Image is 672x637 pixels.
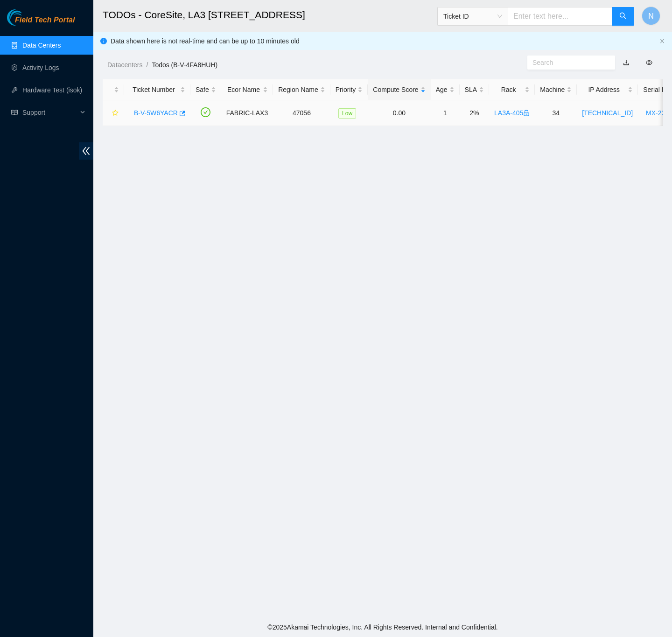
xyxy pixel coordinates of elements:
span: close [659,38,665,44]
td: 34 [535,100,577,126]
a: [TECHNICAL_ID] [582,109,633,117]
img: Akamai Technologies [7,9,47,26]
a: Datacenters [107,61,142,69]
td: 2% [460,100,489,126]
input: Search [532,57,602,68]
button: N [642,7,660,25]
span: double-left [79,142,93,160]
a: download [623,59,630,66]
button: star [108,105,119,120]
td: 1 [431,100,460,126]
a: Akamai TechnologiesField Tech Portal [7,17,75,29]
button: close [659,38,665,44]
input: Enter text here... [508,7,612,26]
a: Hardware Test (isok) [22,86,82,94]
span: eye [646,59,652,66]
a: B-V-5W6YACR [134,109,178,117]
span: Low [338,108,356,119]
span: / [146,61,148,69]
button: download [616,55,637,70]
a: Todos (B-V-4FA8HUH) [152,61,217,69]
span: Support [22,103,77,122]
footer: © 2025 Akamai Technologies, Inc. All Rights Reserved. Internal and Confidential. [93,617,672,637]
span: lock [523,110,530,116]
td: FABRIC-LAX3 [221,100,273,126]
span: N [648,10,654,22]
span: search [619,12,627,21]
span: star [112,110,119,117]
span: check-circle [201,107,210,117]
td: 47056 [273,100,330,126]
span: Field Tech Portal [15,16,75,25]
a: Data Centers [22,42,61,49]
a: Activity Logs [22,64,59,71]
button: search [612,7,634,26]
td: 0.00 [368,100,430,126]
span: Ticket ID [443,9,502,23]
span: read [11,109,18,116]
a: LA3A-405lock [494,109,530,117]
